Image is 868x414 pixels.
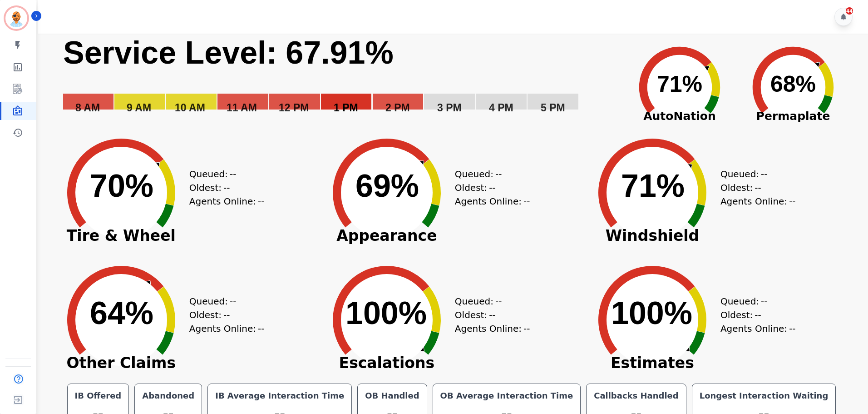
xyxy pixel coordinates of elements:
text: 100% [611,295,692,331]
div: Queued: [455,294,523,308]
text: 9 AM [127,102,151,114]
span: Permaplate [736,108,850,125]
div: Queued: [455,167,523,181]
div: Agents Online: [455,195,532,208]
div: Oldest: [720,308,789,322]
div: Callbacks Handled [592,389,681,402]
text: 2 PM [385,102,410,114]
div: Oldest: [455,308,523,322]
span: -- [523,322,530,335]
text: 100% [345,295,427,331]
span: AutoNation [623,108,736,125]
text: 10 AM [175,102,205,114]
text: Service Level: 67.91% [63,35,394,70]
div: IB Offered [73,389,123,402]
span: -- [761,167,767,181]
span: -- [789,322,795,335]
span: -- [489,308,495,322]
text: 4 PM [489,102,513,114]
div: Oldest: [189,308,257,322]
span: -- [761,294,767,308]
span: -- [230,167,236,181]
div: Oldest: [720,181,789,195]
div: OB Average Interaction Time [439,389,575,402]
text: 64% [90,295,153,331]
span: Tire & Wheel [53,231,189,240]
text: 1 PM [334,102,358,114]
text: 5 PM [541,102,565,114]
span: Appearance [319,231,455,240]
text: 71% [621,168,685,204]
div: Queued: [189,294,257,308]
span: -- [223,181,230,195]
text: 71% [657,71,702,97]
div: Agents Online: [455,322,532,335]
div: Queued: [720,294,789,308]
div: Agents Online: [720,195,798,208]
span: Other Claims [53,359,189,368]
text: 12 PM [279,102,309,114]
text: 11 AM [227,102,257,114]
span: -- [523,195,530,208]
div: Oldest: [455,181,523,195]
div: Oldest: [189,181,257,195]
div: OB Handled [363,389,421,402]
span: -- [789,195,795,208]
span: -- [755,308,761,322]
span: -- [755,181,761,195]
span: -- [230,294,236,308]
div: IB Average Interaction Time [213,389,346,402]
span: -- [223,308,230,322]
div: Abandoned [140,389,196,402]
text: 8 AM [75,102,100,114]
svg: Service Level: 0% [62,34,621,127]
text: 70% [90,168,153,204]
div: Queued: [720,167,789,181]
div: Queued: [189,167,257,181]
span: -- [495,294,502,308]
text: 3 PM [437,102,462,114]
span: Windshield [584,231,720,240]
span: Escalations [319,359,455,368]
span: Estimates [584,359,720,368]
img: Bordered avatar [5,7,27,29]
text: 68% [770,71,816,97]
span: -- [489,181,495,195]
span: -- [495,167,502,181]
span: -- [258,195,264,208]
text: 69% [355,168,419,204]
div: 44 [846,7,853,15]
div: Longest Interaction Waiting [698,389,830,402]
div: Agents Online: [720,322,798,335]
div: Agents Online: [189,322,266,335]
div: Agents Online: [189,195,266,208]
span: -- [258,322,264,335]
